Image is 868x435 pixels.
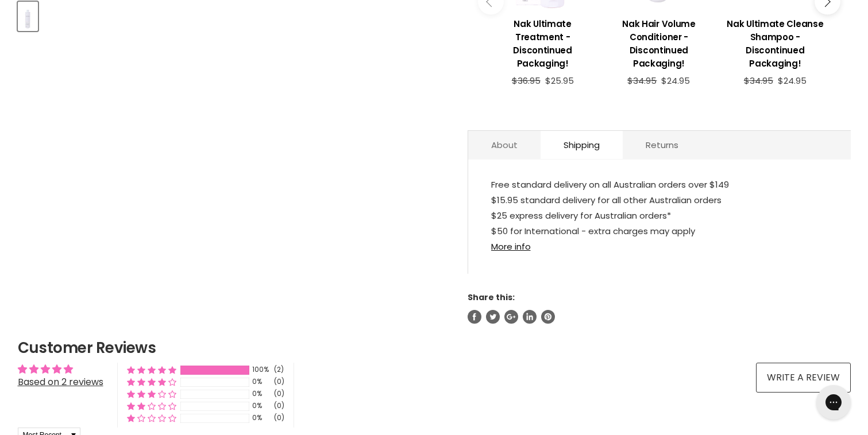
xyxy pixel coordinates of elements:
[778,75,807,87] span: $24.95
[491,177,828,257] p: Free standard delivery on all Australian orders over $149 $15.95 standard delivery for all other ...
[744,75,773,87] span: $34.95
[627,75,657,87] span: $34.95
[723,17,827,70] h3: Nak Ultimate Cleanse Shampoo - Discontinued Packaging!
[18,2,38,31] button: Nak Hair Hydrate Conditioner - Discontinued Packaging!
[252,365,271,375] div: 100%
[811,381,857,424] iframe: Gorgias live chat messenger
[18,337,851,358] h2: Customer Reviews
[545,75,574,87] span: $25.95
[491,17,595,70] h3: Nak Ultimate Treatment - Discontinued Packaging!
[18,375,103,389] a: Based on 2 reviews
[607,17,711,70] h3: Nak Hair Volume Conditioner - Discontinued Packaging!
[274,365,284,375] div: (2)
[661,75,690,87] span: $24.95
[468,131,541,159] a: About
[18,363,103,376] div: Average rating is 5.00 stars
[541,131,623,159] a: Shipping
[723,9,827,76] a: View product:Nak Ultimate Cleanse Shampoo - Discontinued Packaging!
[607,9,711,76] a: View product:Nak Hair Volume Conditioner - Discontinued Packaging!
[491,9,595,76] a: View product:Nak Ultimate Treatment - Discontinued Packaging!
[512,75,541,87] span: $36.95
[19,3,37,30] img: Nak Hair Hydrate Conditioner - Discontinued Packaging!
[468,292,515,303] span: Share this:
[623,131,701,159] a: Returns
[756,363,851,393] a: Write a review
[127,365,176,375] div: 100% (2) reviews with 5 star rating
[491,240,531,253] a: More info
[468,292,851,323] aside: Share this:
